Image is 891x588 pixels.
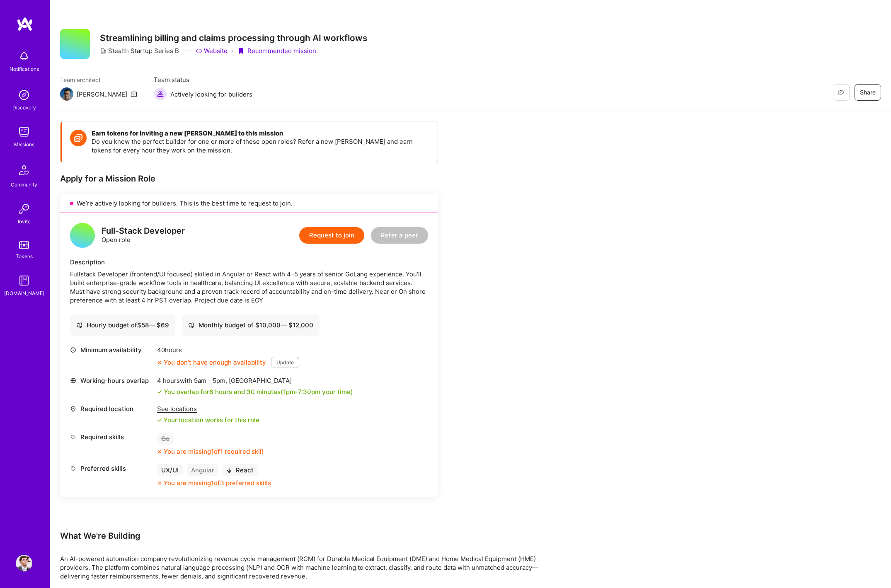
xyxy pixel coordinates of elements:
[70,377,76,384] i: icon World
[164,447,263,456] div: You are missing 1 of 1 required skill
[164,479,271,487] div: You are missing 1 of 3 preferred skills
[60,75,137,84] span: Team architect
[70,270,428,305] div: Fullstack Developer (frontend/UI focused) skilled in Angular or React with 4–5 years of senior Go...
[157,449,162,454] i: icon CloseOrange
[70,406,76,412] i: icon Location
[860,88,876,97] span: Share
[232,46,233,55] div: ·
[855,84,881,101] button: Share
[157,418,162,423] i: icon Check
[157,376,353,385] div: 4 hours with [GEOGRAPHIC_DATA]
[17,17,33,31] img: logo
[14,555,34,571] a: User Avatar
[16,201,32,217] img: Invite
[76,322,82,328] i: icon Cash
[77,90,127,99] div: [PERSON_NAME]
[154,87,167,101] img: Actively looking for builders
[16,272,32,289] img: guide book
[19,241,29,249] img: tokens
[196,46,228,55] a: Website
[164,387,353,396] div: You overlap for 6 hours and 30 minutes ( your time)
[227,468,232,473] i: icon BlackArrowDown
[188,321,313,329] div: Monthly budget of $ 10,000 — $ 12,000
[92,137,429,155] p: Do you know the perfect builder for one or more of these open roles? Refer a new [PERSON_NAME] an...
[237,48,244,54] i: icon PurpleRibbon
[102,227,185,244] div: Open role
[100,33,368,43] h3: Streamlining billing and claims processing through AI workflows
[371,227,428,244] button: Refer a peer
[70,347,76,353] i: icon Clock
[157,346,299,354] div: 40 hours
[70,346,153,354] div: Minimum availability
[16,48,32,65] img: bell
[16,555,32,571] img: User Avatar
[70,433,153,441] div: Required skills
[223,464,258,476] div: React
[70,465,76,472] i: icon Tag
[100,48,107,54] i: icon CompanyGray
[157,404,259,413] div: See locations
[237,46,316,55] div: Recommended mission
[60,173,438,184] div: Apply for a Mission Role
[11,180,37,189] div: Community
[299,227,364,244] button: Request to join
[838,89,844,96] i: icon EyeClosed
[70,376,153,385] div: Working-hours overlap
[100,46,179,55] div: Stealth Startup Series B
[157,433,174,445] div: Go
[271,357,299,368] button: Update
[70,464,153,473] div: Preferred skills
[157,390,162,394] i: icon Check
[92,130,429,137] h4: Earn tokens for inviting a new [PERSON_NAME] to this mission
[70,130,87,146] img: Token icon
[192,377,229,385] span: 9am - 5pm ,
[70,258,428,266] div: Description
[60,194,438,213] div: We’re actively looking for builders. This is the best time to request to join.
[16,87,32,103] img: discovery
[154,75,252,84] span: Team status
[18,217,31,226] div: Invite
[102,227,185,235] div: Full-Stack Developer
[170,90,252,99] span: Actively looking for builders
[70,404,153,413] div: Required location
[12,103,36,112] div: Discovery
[60,87,73,101] img: Team Architect
[70,434,76,440] i: icon Tag
[187,464,218,476] div: Angular
[14,140,34,149] div: Missions
[157,360,162,365] i: icon CloseOrange
[157,481,162,486] i: icon CloseOrange
[16,252,33,261] div: Tokens
[4,289,44,298] div: [DOMAIN_NAME]
[188,322,194,328] i: icon Cash
[76,321,169,329] div: Hourly budget of $ 58 — $ 69
[131,91,137,97] i: icon Mail
[60,554,557,581] p: An AI-powered automation company revolutionizing revenue cycle management (RCM) for Durable Medic...
[60,530,557,541] div: What We're Building
[10,65,39,73] div: Notifications
[16,123,32,140] img: teamwork
[283,388,320,396] span: 1pm - 7:30pm
[157,358,266,367] div: You don’t have enough availability
[14,160,34,180] img: Community
[157,416,259,424] div: Your location works for this role
[157,464,183,476] div: UX/UI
